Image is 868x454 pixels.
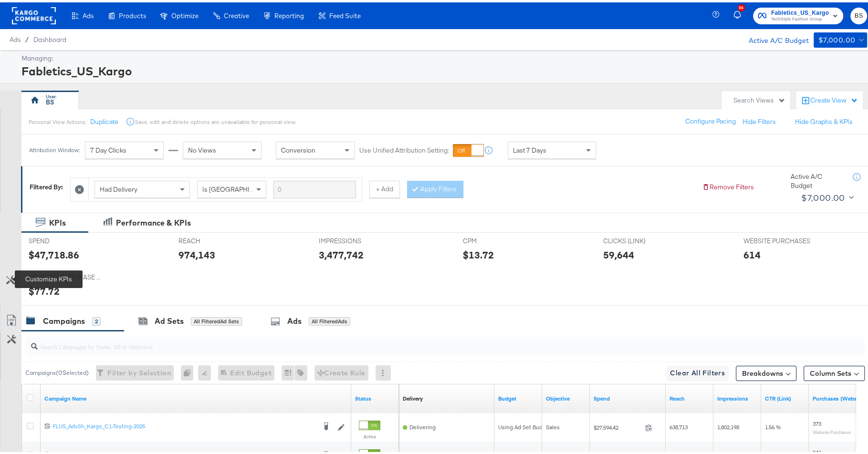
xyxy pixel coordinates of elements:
div: Delivery [403,392,423,400]
input: Enter a search term [273,178,356,196]
div: $47,718.86 [29,246,79,259]
a: The number of clicks received on a link in your ad divided by the number of impressions. [765,392,805,400]
div: Save, edit and delete options are unavailable for personal view. [135,116,296,124]
a: The total amount spent to date. [594,392,662,400]
button: Column Sets [804,363,865,379]
button: $7,000.00 [797,188,856,203]
div: BS [46,95,54,104]
span: Had Delivery [100,183,137,191]
label: Active [359,431,380,437]
a: Your campaign name. [44,392,347,400]
span: 241 [813,446,821,454]
div: 2 [92,315,101,323]
span: 1.56 % [765,421,781,428]
span: Ads [10,33,21,41]
span: SPEND [29,234,100,243]
button: Clear All Filters [666,363,729,379]
span: COST PER PURCHASE (WEBSITE EVENTS) [29,270,100,279]
div: 3,477,742 [319,246,364,259]
button: Breakdowns [736,363,796,379]
span: Delivering [409,421,436,428]
button: Hide Graphs & KPIs [795,115,853,124]
span: CPM [463,234,534,243]
a: Reflects the ability of your Ad Campaign to achieve delivery based on ad states, schedule and bud... [403,392,423,400]
span: 1,802,198 [717,421,739,428]
button: + Add [369,178,400,196]
div: Performance & KPIs [116,215,191,226]
a: The number of people your ad was served to. [669,392,710,400]
span: Reporting [274,10,304,17]
div: Active A/C Budget [791,170,843,187]
a: Shows the current state of your Ad Campaign. [355,392,395,400]
span: Feed Suite [329,10,361,17]
span: Optimize [171,10,199,17]
div: Campaigns ( 0 Selected) [25,366,89,375]
button: $7,000.00 [814,30,867,45]
div: Active A/C Budget [739,30,809,44]
span: Ads [83,10,94,17]
button: Remove Filters [702,180,754,189]
button: Hide Filters [743,115,776,124]
div: 974,143 [178,246,215,259]
span: Is [GEOGRAPHIC_DATA] [202,183,275,191]
span: Sales [546,421,560,428]
div: All Filtered Ad Sets [191,315,242,323]
span: CLICKS (LINK) [603,234,675,243]
div: Attribution Window: [29,144,80,151]
input: Search Campaigns by Name, ID or Objective [38,331,788,350]
div: 0 [181,363,198,378]
div: Campaigns [43,313,85,324]
div: Ads [287,313,302,324]
a: The number of times your ad was served. On mobile apps an ad is counted as served the first time ... [717,392,757,400]
div: Search Views [733,93,785,103]
span: 7 Day Clicks [90,144,126,152]
div: 614 [743,246,761,259]
div: 36 [738,2,745,9]
span: / [21,33,33,41]
div: $7,000.00 [801,188,845,203]
div: FLUS_AdvSh_Kargo_C1-Testing-2025 [53,420,316,428]
span: 373 [813,418,821,425]
button: Configure Pacing [679,111,743,128]
a: Dashboard [33,33,66,41]
span: 638,713 [669,421,688,428]
button: Fabletics_US_KargoTechStyle Fashion Group [753,5,843,22]
a: FLUS_AdvSh_Kargo_C1-Testing-2025 [53,420,316,430]
span: Fabletics_US_Kargo [771,6,829,16]
label: Use Unified Attribution Setting: [359,144,449,153]
span: Last 7 Days [513,144,546,152]
div: Filtered By: [30,180,63,189]
div: Managing: [21,52,865,61]
span: BS [854,8,863,19]
span: Clear All Filters [670,365,725,377]
sub: Website Purchases [813,427,851,433]
div: $13.72 [463,246,494,259]
span: Creative [224,10,249,17]
div: $77.72 [29,282,60,296]
div: Personal View Actions: [29,116,86,124]
span: WEBSITE PURCHASES [743,234,815,243]
button: BS [850,5,867,22]
span: $27,594.42 [594,422,641,429]
div: KPIs [49,215,66,226]
div: Using Ad Set Budget [498,421,551,429]
div: Ad Sets [155,313,184,324]
span: Products [119,10,146,17]
button: Duplicate [90,115,118,124]
div: $7,000.00 [818,32,856,44]
span: TechStyle Fashion Group [771,13,829,21]
div: All Filtered Ads [309,315,350,323]
span: Conversion [281,144,315,152]
div: Fabletics_US_Kargo [21,61,865,77]
a: The maximum amount you're willing to spend on your ads, on average each day or over the lifetime ... [498,392,538,400]
span: No Views [188,144,216,152]
button: 36 [732,4,748,23]
span: REACH [178,234,250,243]
a: Your campaign's objective. [546,392,586,400]
span: IMPRESSIONS [319,234,390,243]
div: Create View [810,93,858,103]
div: 59,644 [603,246,634,259]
